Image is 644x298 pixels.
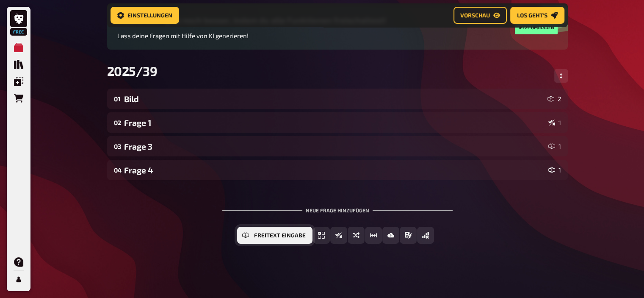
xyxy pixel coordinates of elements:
button: Schätzfrage [365,227,382,244]
div: 02 [114,119,121,126]
button: Einstellungen [111,7,179,24]
span: Lass deine Fragen mit Hilfe von KI generieren! [117,32,249,39]
button: Einfachauswahl [313,227,330,244]
div: 2 [547,95,561,102]
span: Freitext Eingabe [254,233,306,239]
button: Los geht's [510,7,564,24]
span: Einstellungen [127,12,172,18]
div: 04 [114,166,121,174]
div: 01 [114,95,121,103]
div: 03 [114,142,121,150]
button: Freitext Eingabe [237,227,312,244]
button: Reihenfolge anpassen [554,69,568,83]
div: Neue Frage hinzufügen [222,194,453,220]
span: 2025/39 [107,63,158,78]
span: Vorschau [460,12,490,18]
button: Bild-Antwort [382,227,399,244]
div: Frage 1 [124,118,545,128]
span: Free [11,29,26,34]
div: 1 [548,143,561,150]
button: Prosa (Langtext) [400,227,417,244]
button: Sortierfrage [348,227,365,244]
button: Wahr / Falsch [330,227,347,244]
div: 1 [548,119,561,126]
div: Bild [124,94,544,104]
span: Los geht's [517,12,547,18]
button: Offline Frage [417,227,434,244]
button: Vorschau [453,7,507,24]
div: Frage 3 [124,142,545,151]
div: Frage 4 [124,165,545,175]
div: 1 [548,167,561,173]
button: Jetzt upgraden [515,21,558,34]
